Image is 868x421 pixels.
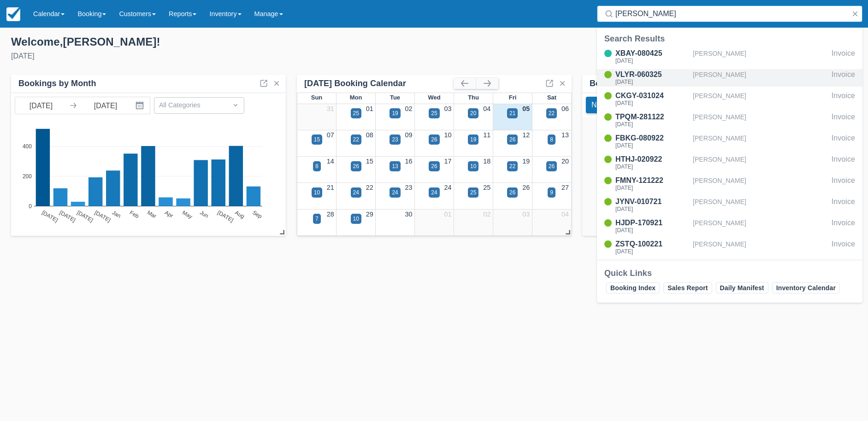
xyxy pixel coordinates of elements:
a: ZSTQ-100221[DATE][PERSON_NAME]Invoice [597,239,862,256]
div: Invoice [832,154,855,171]
div: 7 [315,215,319,223]
a: 16 [405,158,413,165]
a: 15 [366,158,373,165]
div: [PERSON_NAME] [693,48,828,65]
div: Invoice [832,111,855,129]
div: TPQM-281122 [615,111,689,123]
div: 8 [550,135,553,144]
div: 26 [431,162,437,170]
a: 20 [561,158,569,165]
div: FBKG-080922 [615,133,689,144]
a: 08 [366,131,373,139]
div: 19 [470,135,476,144]
a: 26 [522,184,530,191]
a: 06 [561,105,569,112]
a: Daily Manifest [716,282,768,293]
a: 21 [327,184,334,191]
div: HTHJ-020922 [615,154,689,165]
a: 24 [444,184,451,191]
a: XBAY-080425[DATE][PERSON_NAME]Invoice [597,48,862,65]
div: Quick Links [604,268,855,279]
a: JYNV-010721[DATE][PERSON_NAME]Invoice [597,196,862,214]
div: [DATE] [615,143,689,148]
div: [PERSON_NAME] [693,154,828,171]
a: 09 [405,131,413,139]
div: Invoice [832,217,855,235]
div: 26 [509,135,515,144]
div: 26 [431,135,437,144]
div: [DATE] [615,164,689,170]
div: FMNY-121222 [615,175,689,186]
div: 24 [392,188,398,197]
a: 17 [444,158,451,165]
div: [DATE] [615,249,689,254]
a: 27 [561,184,569,191]
div: 19 [392,109,398,117]
div: 22 [549,109,555,117]
a: 22 [366,184,373,191]
div: [PERSON_NAME] [693,133,828,150]
div: 26 [549,162,555,170]
a: 02 [405,105,413,112]
div: Invoice [832,239,855,256]
div: 10 [314,188,320,197]
a: 04 [561,210,569,218]
a: 13 [561,131,569,139]
img: checkfront-main-nav-mini-logo.png [6,7,20,21]
div: 15 [314,135,320,144]
a: Booking Index [606,282,660,293]
div: 24 [353,188,359,197]
div: 25 [431,109,437,117]
a: 11 [483,131,490,139]
a: 28 [327,210,334,218]
span: Sat [547,94,556,101]
a: VLYR-060325[DATE][PERSON_NAME]Invoice [597,69,862,87]
input: End Date [80,97,131,114]
div: 23 [392,135,398,144]
input: Search ( / ) [615,6,848,22]
a: 23 [405,184,413,191]
div: Invoice [832,196,855,214]
a: Inventory Calendar [772,282,840,293]
a: 05 [522,105,530,112]
div: [DATE] [615,185,689,191]
div: [PERSON_NAME] [693,175,828,193]
div: [PERSON_NAME] [693,239,828,256]
button: New 0 [586,97,618,113]
div: [PERSON_NAME] [693,90,828,108]
div: [PERSON_NAME] [693,196,828,214]
div: Invoice [832,133,855,150]
div: [PERSON_NAME] [693,111,828,129]
input: Start Date [15,97,67,114]
a: 03 [444,105,451,112]
div: 9 [550,188,553,197]
a: 01 [366,105,373,112]
div: XBAY-080425 [615,48,689,59]
div: Invoice [832,90,855,108]
div: CKGY-031024 [615,90,689,101]
span: Dropdown icon [231,100,240,110]
div: 25 [470,188,476,197]
button: Interact with the calendar and add the check-in date for your trip. [131,97,150,114]
a: 14 [327,158,334,165]
div: Search Results [604,33,855,44]
span: Wed [428,94,440,101]
div: Invoice [832,48,855,65]
a: FBKG-080922[DATE][PERSON_NAME]Invoice [597,133,862,150]
a: 03 [522,210,530,218]
a: 25 [483,184,490,191]
a: Sales Report [663,282,712,293]
span: Fri [509,94,517,101]
a: 07 [327,131,334,139]
div: VLYR-060325 [615,69,689,80]
div: 20 [470,109,476,117]
div: JYNV-010721 [615,196,689,207]
div: 24 [431,188,437,197]
div: [DATE] [615,206,689,212]
div: HJDP-170921 [615,217,689,228]
div: [DATE] Booking Calendar [304,78,454,89]
span: Sun [311,94,322,101]
div: 22 [509,162,515,170]
a: 18 [483,158,490,165]
a: FMNY-121222[DATE][PERSON_NAME]Invoice [597,175,862,193]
